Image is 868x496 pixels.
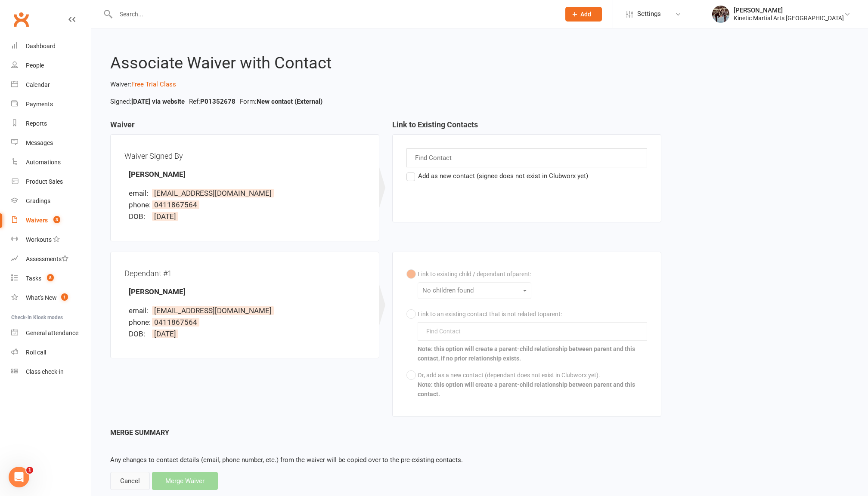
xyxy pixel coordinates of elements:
[734,14,844,22] div: Kinetic Martial Arts [GEOGRAPHIC_DATA]
[11,172,91,191] a: Product Sales
[238,96,325,107] li: Form:
[565,7,602,22] button: Add
[47,274,54,281] span: 8
[26,467,33,474] span: 1
[124,266,365,281] div: Dependant #1
[26,43,56,49] div: Dashboard
[26,101,53,108] div: Payments
[26,197,50,204] div: Gradings
[26,62,44,69] div: People
[110,427,849,438] div: Merge Summary
[414,152,455,163] input: Find Contact
[11,95,91,114] a: Payments
[108,96,187,107] li: Signed:
[26,275,41,282] div: Tasks
[129,287,186,296] strong: [PERSON_NAME]
[26,159,61,166] div: Automations
[26,81,50,88] div: Calendar
[9,467,29,487] iframe: Intercom live chat
[110,120,379,134] h3: Waiver
[129,328,150,340] div: DOB:
[11,153,91,172] a: Automations
[129,211,150,222] div: DOB:
[152,200,199,209] span: 0411867564
[187,96,238,107] li: Ref:
[129,188,150,199] div: email:
[26,139,53,146] div: Messages
[11,323,91,343] a: General attendance kiosk mode
[11,56,91,75] a: People
[11,37,91,56] a: Dashboard
[11,114,91,133] a: Reports
[11,343,91,362] a: Roll call
[11,75,91,95] a: Calendar
[129,199,150,211] div: phone:
[406,171,588,181] label: Add as new contact (signee does not exist in Clubworx yet)
[152,330,178,338] span: [DATE]
[392,120,661,134] h3: Link to Existing Contacts
[129,170,186,179] strong: [PERSON_NAME]
[124,148,365,163] div: Waiver Signed By
[26,120,47,127] div: Reports
[152,318,199,327] span: 0411867564
[637,4,661,24] span: Settings
[11,250,91,269] a: Assessments
[200,98,236,105] strong: P01352678
[61,293,68,301] span: 1
[110,54,849,72] h2: Associate Waiver with Contact
[110,444,849,465] p: Any changes to contact details (email, phone number, etc.) from the waiver will be copied over to...
[113,8,554,20] input: Search...
[110,79,849,89] p: Waiver:
[11,191,91,211] a: Gradings
[26,349,46,356] div: Roll call
[257,98,322,105] strong: New contact (External)
[26,217,48,224] div: Waivers
[129,305,150,317] div: email:
[11,211,91,230] a: Waivers 3
[26,294,57,301] div: What's New
[734,6,844,14] div: [PERSON_NAME]
[712,6,729,23] img: thumb_image1665806850.png
[131,80,176,88] a: Free Trial Class
[26,178,63,185] div: Product Sales
[11,133,91,153] a: Messages
[152,189,274,197] span: [EMAIL_ADDRESS][DOMAIN_NAME]
[26,368,64,375] div: Class check-in
[580,11,591,18] span: Add
[53,216,60,223] span: 3
[152,306,274,315] span: [EMAIL_ADDRESS][DOMAIN_NAME]
[11,362,91,382] a: Class kiosk mode
[152,212,178,221] span: [DATE]
[129,317,150,328] div: phone:
[11,269,91,288] a: Tasks 8
[110,472,150,490] div: Cancel
[26,236,52,243] div: Workouts
[26,330,78,336] div: General attendance
[11,288,91,308] a: What's New1
[10,9,32,30] a: Clubworx
[26,256,68,262] div: Assessments
[131,98,185,105] strong: [DATE] via website
[11,230,91,250] a: Workouts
